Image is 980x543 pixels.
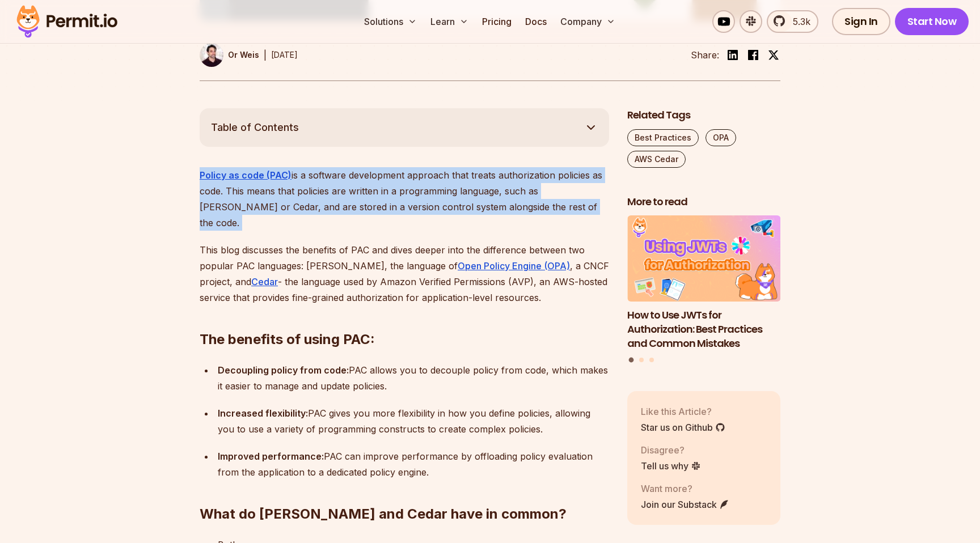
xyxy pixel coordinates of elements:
[629,358,634,363] button: Go to slide 1
[627,151,686,168] a: AWS Cedar
[200,43,223,67] img: Or Weis
[218,405,609,437] p: PAC gives you more flexibility in how you define policies, allowing you to use a variety of progr...
[218,451,324,462] strong: Improved performance:
[627,129,699,146] a: Best Practices
[641,443,701,457] p: Disagree?
[639,358,644,362] button: Go to slide 2
[786,15,810,28] span: 5.3k
[691,48,719,62] li: Share:
[627,108,780,122] h2: Related Tags
[706,129,736,146] a: OPA
[218,408,308,419] strong: Increased flexibility:
[264,48,267,62] div: |
[478,10,516,33] a: Pricing
[218,448,609,480] p: PAC can improve performance by offloading policy evaluation from the application to a dedicated p...
[200,460,609,523] h2: What do [PERSON_NAME] and Cedar have in common?
[200,167,609,231] p: is a software development approach that treats authorization policies as code. This means that po...
[200,169,292,181] a: Policy as code (PAC)
[627,195,780,209] h2: More to read
[521,10,551,33] a: Docs
[726,48,740,62] img: linkedin
[627,215,780,350] li: 1 of 3
[228,49,259,61] p: Or Weis
[458,260,570,271] a: Open Policy Engine (OPA)
[200,108,609,147] button: Table of Contents
[251,276,278,287] a: Cedar
[627,215,780,364] div: Posts
[200,242,609,306] p: This blog discusses the benefits of PAC and dives deeper into the difference between two popular ...
[746,48,760,62] img: facebook
[271,50,298,60] time: [DATE]
[627,308,780,350] h3: How to Use JWTs for Authorization: Best Practices and Common Mistakes
[641,459,701,473] a: Tell us why
[767,10,818,33] a: 5.3k
[11,2,122,41] img: Permit logo
[832,8,890,35] a: Sign In
[641,405,725,418] p: Like this Article?
[360,10,421,33] button: Solutions
[218,362,609,394] p: PAC allows you to decouple policy from code, which makes it easier to manage and update policies.
[768,49,779,61] img: twitter
[627,215,780,302] img: How to Use JWTs for Authorization: Best Practices and Common Mistakes
[641,498,729,511] a: Join our Substack
[627,215,780,350] a: How to Use JWTs for Authorization: Best Practices and Common MistakesHow to Use JWTs for Authoriz...
[556,10,620,33] button: Company
[200,43,259,67] a: Or Weis
[200,285,609,349] h2: The benefits of using PAC:
[895,8,969,35] a: Start Now
[641,421,725,434] a: Star us on Github
[211,120,299,135] span: Table of Contents
[218,364,349,376] strong: Decoupling policy from code:
[641,482,729,495] p: Want more?
[649,358,654,362] button: Go to slide 3
[426,10,473,33] button: Learn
